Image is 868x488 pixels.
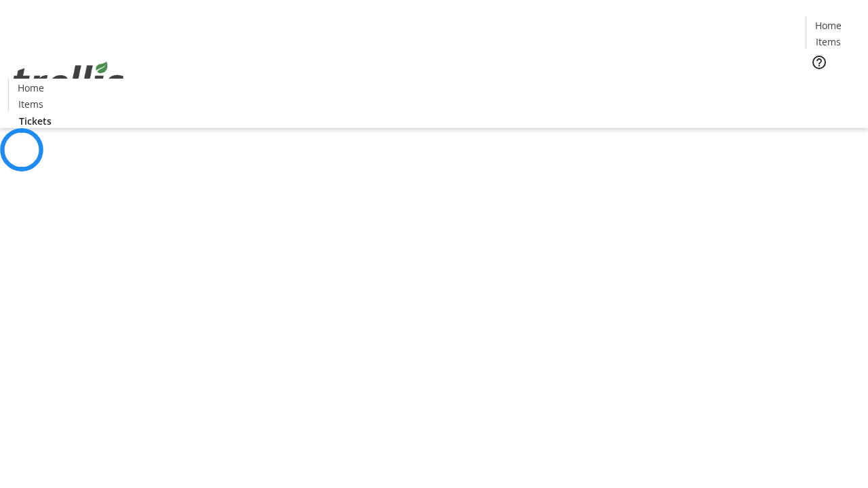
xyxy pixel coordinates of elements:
span: Tickets [816,79,849,93]
span: Home [815,18,842,33]
a: Tickets [8,114,62,128]
button: Help [806,49,833,76]
a: Home [806,18,850,33]
a: Home [9,81,52,95]
span: Tickets [19,114,52,128]
span: Items [816,35,841,49]
a: Items [9,97,52,111]
span: Home [18,81,44,95]
a: Items [806,35,850,49]
span: Items [18,97,43,111]
a: Tickets [806,79,860,93]
img: Orient E2E Organization 0gVn3KdbAw's Logo [8,47,129,115]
